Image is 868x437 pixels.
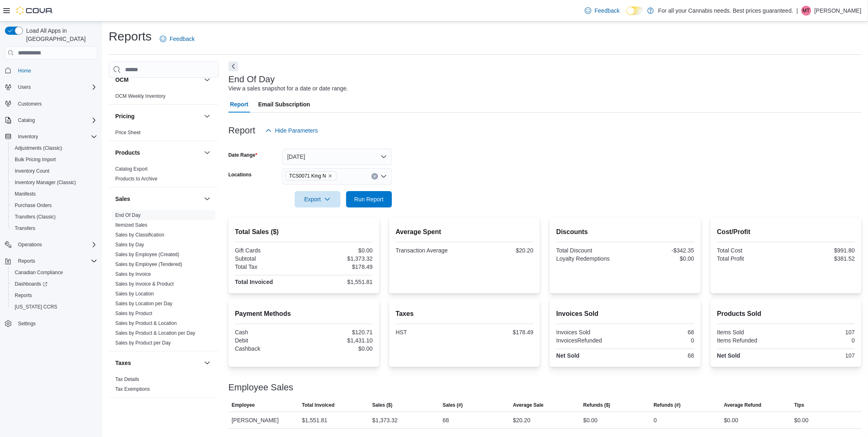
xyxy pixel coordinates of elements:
[15,256,97,266] span: Reports
[15,145,62,151] span: Adjustments (Classic)
[8,290,101,301] button: Reports
[346,191,392,207] button: Run Report
[787,352,855,359] div: 107
[443,415,449,425] div: 68
[556,329,624,336] div: Invoices Sold
[16,7,53,15] img: Cova
[11,200,97,210] span: Purchase Orders
[8,188,101,200] button: Manifests
[583,415,597,425] div: $0.00
[109,128,219,141] div: Pricing
[18,258,35,264] span: Reports
[11,166,97,176] span: Inventory Count
[15,240,97,250] span: Operations
[11,155,59,164] a: Bulk Pricing Import
[230,96,248,113] span: Report
[115,261,182,268] span: Sales by Employee (Tendered)
[262,122,321,139] button: Hide Parameters
[627,329,694,336] div: 68
[115,149,140,157] h3: Products
[235,337,302,344] div: Debit
[115,232,164,238] a: Sales by Classification
[5,61,97,351] nav: Complex example
[717,247,785,254] div: Total Cost
[235,247,302,254] div: Gift Cards
[109,28,152,45] h1: Reports
[305,264,373,270] div: $178.49
[115,195,201,203] button: Sales
[115,330,195,336] a: Sales by Product & Location per Day
[235,279,273,285] strong: Total Invoiced
[115,129,141,136] span: Price Sheet
[235,309,373,319] h2: Payment Methods
[115,340,171,346] a: Sales by Product per Day
[109,91,219,104] div: OCM
[15,156,56,163] span: Bulk Pricing Import
[202,358,212,368] button: Taxes
[115,271,151,277] span: Sales by Invoice
[15,191,36,197] span: Manifests
[15,304,57,310] span: [US_STATE] CCRS
[371,173,378,180] button: Clear input
[115,212,141,218] a: End Of Day
[15,318,97,329] span: Settings
[15,99,45,109] a: Customers
[115,291,154,297] a: Sales by Location
[305,255,373,262] div: $1,373.32
[115,320,177,326] a: Sales by Product & Location
[115,252,179,257] a: Sales by Employee (Created)
[115,176,157,182] span: Products to Archive
[2,64,101,76] button: Home
[658,6,793,16] p: For all your Cannabis needs. Best prices guaranteed.
[115,300,172,307] span: Sales by Location per Day
[556,255,624,262] div: Loyalty Redemptions
[794,415,809,425] div: $0.00
[556,352,579,359] strong: Net Sold
[8,301,101,313] button: [US_STATE] CCRS
[466,329,534,336] div: $178.49
[396,329,463,336] div: HST
[305,329,373,336] div: $120.71
[275,126,318,135] span: Hide Parameters
[15,132,97,142] span: Inventory
[654,402,681,408] span: Refunds (#)
[15,256,38,266] button: Reports
[15,202,52,209] span: Purchase Orders
[170,35,195,43] span: Feedback
[295,191,340,207] button: Export
[11,279,51,289] a: Dashboards
[305,337,373,344] div: $1,431.10
[787,247,855,254] div: $991.80
[8,211,101,223] button: Transfers (Classic)
[787,329,855,336] div: 107
[18,84,31,90] span: Users
[556,227,694,237] h2: Discounts
[11,302,60,312] a: [US_STATE] CCRS
[15,292,32,299] span: Reports
[115,281,174,287] a: Sales by Invoice & Product
[305,279,373,285] div: $1,551.81
[115,311,152,316] a: Sales by Product
[11,302,97,312] span: Washington CCRS
[228,61,238,71] button: Next
[627,337,694,344] div: 0
[11,291,35,300] a: Reports
[724,402,762,408] span: Average Refund
[286,171,336,180] span: TCS0071 King N
[115,195,130,203] h3: Sales
[717,352,740,359] strong: Net Sold
[8,278,101,290] a: Dashboards
[2,81,101,93] button: Users
[115,166,148,172] span: Catalog Export
[11,143,97,153] span: Adjustments (Classic)
[115,330,195,336] span: Sales by Product & Location per Day
[115,222,148,228] a: Itemized Sales
[556,309,694,319] h2: Invoices Sold
[11,143,65,153] a: Adjustments (Classic)
[228,74,275,84] h3: End Of Day
[11,268,97,277] span: Canadian Compliance
[2,131,101,142] button: Inventory
[115,261,182,267] a: Sales by Employee (Tendered)
[232,402,255,408] span: Employee
[8,223,101,234] button: Transfers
